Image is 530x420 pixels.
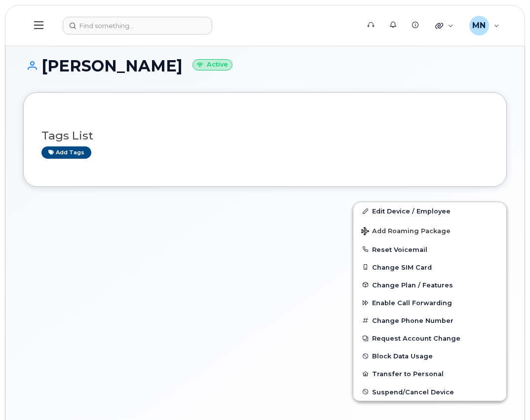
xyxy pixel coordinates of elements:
[353,276,506,294] button: Change Plan / Features
[353,258,506,276] button: Change SIM Card
[353,312,506,329] button: Change Phone Number
[353,202,506,220] a: Edit Device / Employee
[372,388,454,395] span: Suspend/Cancel Device
[353,365,506,383] button: Transfer to Personal
[353,220,506,241] button: Add Roaming Package
[353,241,506,258] button: Reset Voicemail
[23,57,507,74] h1: [PERSON_NAME]
[361,227,451,237] span: Add Roaming Package
[192,59,232,70] small: Active
[372,281,453,288] span: Change Plan / Features
[353,347,506,365] button: Block Data Usage
[41,130,489,142] h3: Tags List
[353,294,506,312] button: Enable Call Forwarding
[41,146,91,159] a: Add tags
[353,383,506,401] button: Suspend/Cancel Device
[353,329,506,347] button: Request Account Change
[372,299,452,307] span: Enable Call Forwarding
